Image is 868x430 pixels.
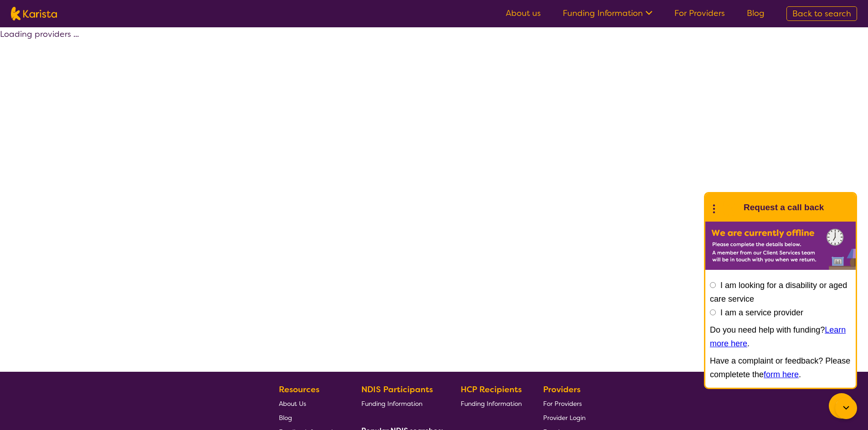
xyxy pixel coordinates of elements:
a: For Providers [543,396,586,410]
span: About Us [279,400,306,408]
a: Funding Information [461,396,522,410]
p: Have a complaint or feedback? Please completete the . [710,354,851,381]
label: I am a service provider [720,308,803,317]
a: form here [764,370,799,379]
a: Provider Login [543,410,586,425]
span: For Providers [543,400,582,408]
b: NDIS Participants [361,384,433,395]
a: About Us [279,396,340,410]
a: About us [506,8,541,19]
h1: Request a call back [744,201,824,214]
span: Blog [279,414,292,422]
span: Provider Login [543,414,586,422]
b: Resources [279,384,319,395]
button: Channel Menu [829,393,854,419]
b: Providers [543,384,580,395]
a: Back to search [786,6,857,21]
span: Funding Information [361,400,422,408]
p: Do you need help with funding? . [710,323,851,350]
img: Karista offline chat form to request call back [705,222,856,270]
a: Blog [279,410,340,425]
img: Karista logo [11,7,57,20]
span: Back to search [792,8,851,19]
a: Funding Information [361,396,440,410]
span: Funding Information [461,400,522,408]
img: Karista [720,198,738,217]
b: HCP Recipients [461,384,522,395]
a: For Providers [674,8,725,19]
a: Blog [747,8,765,19]
a: Funding Information [563,8,652,19]
label: I am looking for a disability or aged care service [710,281,847,304]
